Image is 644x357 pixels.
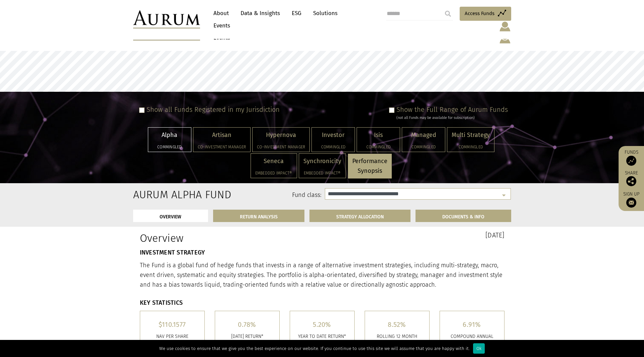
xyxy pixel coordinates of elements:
p: Managed [406,130,441,140]
p: [DATE] RETURN* [220,333,274,340]
h5: Embedded Impact® [303,171,341,175]
a: STRATEGY ALLOCATION [309,210,410,222]
p: YEAR TO DATE RETURN* [295,333,349,340]
p: Hypernova [257,130,305,140]
h5: Commingled [361,145,395,149]
p: The Fund is a global fund of hedge funds that invests in a range of alternative investment strate... [140,261,504,289]
h5: $110.1577 [145,321,199,328]
strong: INVESTMENT STRATEGY [140,249,205,256]
label: Fund class: [198,191,322,200]
p: Investor [316,130,350,140]
a: Sign up [622,191,641,208]
img: Aurum [133,10,200,28]
label: Show all Funds Registered in my Jurisdiction [147,105,280,114]
h5: 6.91% [445,321,499,328]
strong: KEY STATISTICS [140,299,183,306]
h1: Overview [140,232,317,244]
p: Seneca [255,156,292,166]
p: Performance Synopsis [352,156,387,176]
h5: 8.52% [370,321,424,328]
a: ESG [288,7,305,19]
p: ROLLING 12 MONTH RETURN* [370,333,424,348]
a: DOCUMENTS & INFO [416,210,511,222]
a: Access Funds [460,7,511,21]
input: Submit [441,7,455,20]
p: Nav per share [145,333,199,340]
h5: Commingled [153,145,187,149]
img: Sign up to our newsletter [626,198,636,208]
a: Events [210,19,230,32]
a: Solutions [310,7,341,19]
label: Show the Full Range of Aurum Funds [396,105,508,114]
div: Ok [473,343,485,354]
span: Access Funds [465,9,494,17]
a: Data & Insights [237,7,283,19]
p: COMPOUND ANNUAL RETURN* [445,333,499,348]
p: Alpha [153,130,187,140]
a: Funds [622,149,641,166]
h5: 0.78% [220,321,274,328]
img: Share this post [626,176,636,186]
h5: Commingled [452,145,490,149]
a: RETURN ANALYSIS [213,210,304,222]
img: Access Funds [626,156,636,166]
p: Artisan [198,130,246,140]
h2: Aurum Alpha Fund [133,188,188,201]
p: Synchronicity [303,156,341,166]
h5: Commingled [316,145,350,149]
h5: 5.20% [295,321,349,328]
p: Multi Strategy [452,130,490,140]
h5: Co-investment Manager [257,145,305,149]
h3: [DATE] [327,232,504,238]
p: Isis [361,130,395,140]
h5: Commingled [406,145,441,149]
div: (not all Funds may be available for subscription) [396,115,508,121]
h5: Co-investment Manager [198,145,246,149]
div: Share [622,171,641,186]
a: About [210,7,232,19]
img: account-icon.svg [499,21,511,32]
h5: Embedded Impact® [255,171,292,175]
